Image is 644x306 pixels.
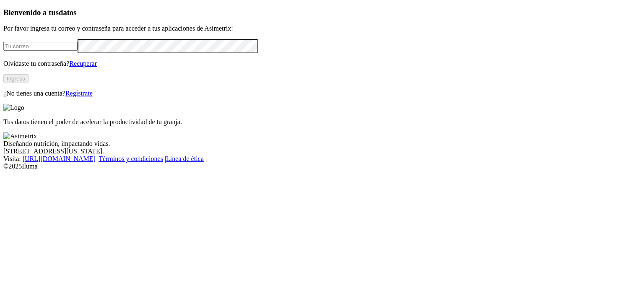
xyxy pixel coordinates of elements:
[3,140,641,148] div: Diseñando nutrición, impactando vidas.
[3,8,641,17] h3: Bienvenido a tus
[69,60,97,67] a: Recuperar
[3,118,641,126] p: Tus datos tienen el poder de acelerar la productividad de tu granja.
[3,132,37,140] img: Asimetrix
[3,42,78,51] input: Tu correo
[99,155,163,162] a: Términos y condiciones
[3,163,641,170] div: © 2025 Iluma
[23,155,96,162] a: [URL][DOMAIN_NAME]
[59,8,77,17] span: datos
[3,90,641,97] p: ¿No tienes una cuenta?
[65,90,93,97] a: Regístrate
[3,25,641,32] p: Por favor ingresa tu correo y contraseña para acceder a tus aplicaciones de Asimetrix:
[3,74,29,83] button: Ingresa
[3,104,24,112] img: Logo
[3,148,641,155] div: [STREET_ADDRESS][US_STATE].
[3,60,641,67] p: Olvidaste tu contraseña?
[3,155,641,163] div: Visita : | |
[166,155,204,162] a: Línea de ética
